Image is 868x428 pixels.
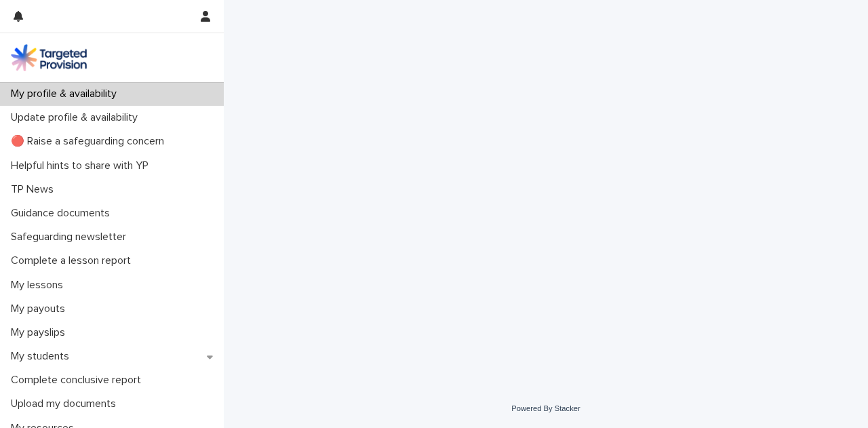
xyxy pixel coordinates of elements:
[5,397,127,410] p: Upload my documents
[5,231,137,244] p: Safeguarding newsletter
[5,183,64,196] p: TP News
[511,404,580,412] a: Powered By Stacker
[5,279,74,292] p: My lessons
[5,207,121,220] p: Guidance documents
[5,374,152,387] p: Complete conclusive report
[5,159,159,172] p: Helpful hints to share with YP
[5,254,142,267] p: Complete a lesson report
[5,87,127,100] p: My profile & availability
[5,135,175,148] p: 🔴 Raise a safeguarding concern
[5,326,76,339] p: My payslips
[5,350,80,363] p: My students
[11,44,87,71] img: M5nRWzHhSzIhMunXDL62
[5,303,76,315] p: My payouts
[5,111,149,124] p: Update profile & availability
